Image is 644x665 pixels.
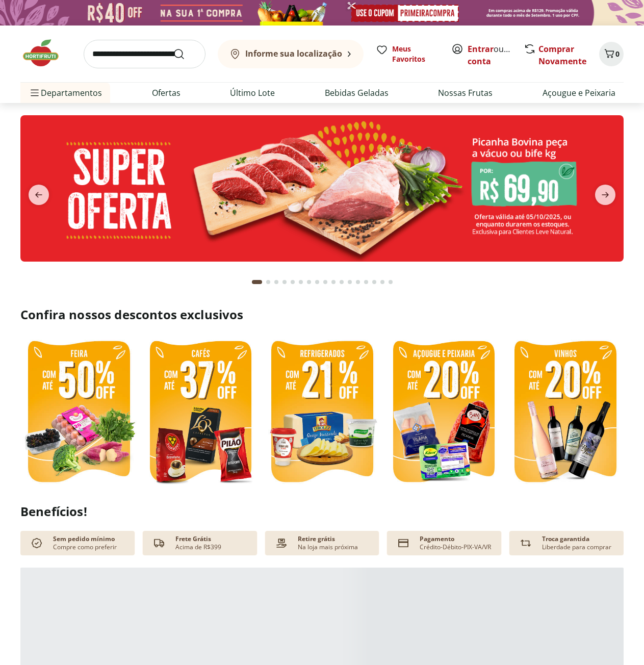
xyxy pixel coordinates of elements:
[338,270,346,294] button: Go to page 11 from fs-carousel
[329,270,338,294] button: Go to page 10 from fs-carousel
[354,270,362,294] button: Go to page 13 from fs-carousel
[20,185,57,205] button: previous
[468,43,524,67] a: Criar conta
[298,543,358,551] p: Na loja mais próxima
[395,535,411,551] img: card
[280,270,289,294] button: Go to page 4 from fs-carousel
[438,87,493,99] a: Nossas Frutas
[289,270,297,294] button: Go to page 5 from fs-carousel
[325,87,389,99] a: Bebidas Geladas
[264,335,380,491] img: refrigerados
[84,40,205,68] input: search
[420,535,454,543] p: Pagamento
[272,270,280,294] button: Go to page 3 from fs-carousel
[218,40,364,68] button: Informe sua localização
[29,535,45,551] img: check
[313,270,321,294] button: Go to page 8 from fs-carousel
[297,270,305,294] button: Go to page 6 from fs-carousel
[245,48,342,59] b: Informe sua localização
[599,42,624,66] button: Carrinho
[387,270,395,294] button: Go to page 17 from fs-carousel
[53,543,117,551] p: Compre como preferir
[173,48,197,60] button: Submit Search
[615,49,620,59] span: 0
[20,115,624,262] img: super oferta
[230,87,275,99] a: Último Lote
[152,87,181,99] a: Ofertas
[507,335,624,491] img: vinhos
[538,43,586,67] a: Comprar Novamente
[468,43,494,55] a: Entrar
[468,43,513,67] span: ou
[298,535,335,543] p: Retire grátis
[385,335,502,491] img: resfriados
[346,270,354,294] button: Go to page 12 from fs-carousel
[29,81,102,105] span: Departamentos
[142,335,259,491] img: café
[264,270,272,294] button: Go to page 2 from fs-carousel
[175,535,211,543] p: Frete Grátis
[392,44,439,64] span: Meus Favoritos
[29,81,41,105] button: Menu
[20,38,71,68] img: Hortifruti
[20,504,624,519] h2: Benefícios!
[250,270,264,294] button: Current page from fs-carousel
[151,535,167,551] img: truck
[376,44,439,64] a: Meus Favoritos
[543,87,615,99] a: Açougue e Peixaria
[321,270,329,294] button: Go to page 9 from fs-carousel
[273,535,290,551] img: payment
[587,185,624,205] button: next
[175,543,221,551] p: Acima de R$399
[362,270,370,294] button: Go to page 14 from fs-carousel
[20,335,137,491] img: feira
[378,270,387,294] button: Go to page 16 from fs-carousel
[420,543,491,551] p: Crédito-Débito-PIX-VA/VR
[370,270,378,294] button: Go to page 15 from fs-carousel
[542,543,611,551] p: Liberdade para comprar
[542,535,589,543] p: Troca garantida
[20,306,624,323] h2: Confira nossos descontos exclusivos
[518,535,534,551] img: Devolução
[53,535,115,543] p: Sem pedido mínimo
[305,270,313,294] button: Go to page 7 from fs-carousel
